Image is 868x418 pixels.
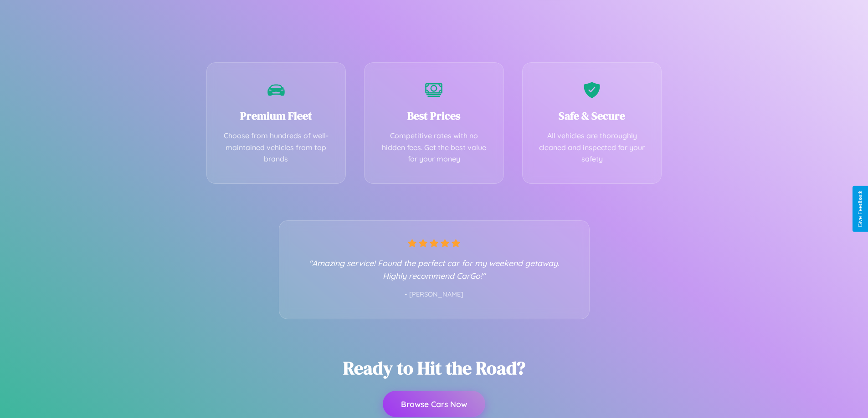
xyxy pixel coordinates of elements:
h3: Safe & Secure [536,108,648,123]
p: Choose from hundreds of well-maintained vehicles from top brands [221,130,332,165]
p: "Amazing service! Found the perfect car for my weekend getaway. Highly recommend CarGo!" [298,257,571,282]
p: Competitive rates with no hidden fees. Get the best value for your money [378,130,490,165]
div: Give Feedback [857,191,863,227]
h2: Ready to Hit the Road? [343,356,525,380]
h3: Premium Fleet [221,108,332,123]
p: - [PERSON_NAME] [298,289,571,301]
h3: Best Prices [378,108,490,123]
p: All vehicles are thoroughly cleaned and inspected for your safety [536,130,648,165]
button: Browse Cars Now [383,391,485,417]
